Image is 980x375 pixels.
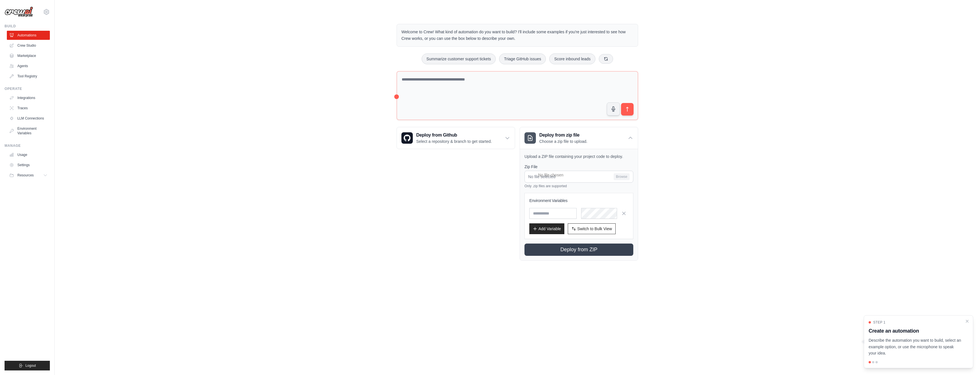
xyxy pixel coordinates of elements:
[524,184,633,188] p: Only .zip files are supported
[873,320,885,325] span: Step 1
[5,361,50,370] button: Logout
[7,171,50,180] button: Resources
[524,154,633,159] p: Upload a ZIP file containing your project code to deploy.
[568,223,616,234] button: Switch to Bulk View
[7,114,50,123] a: LLM Connections
[952,348,980,375] div: Widget de chat
[524,171,633,183] input: No file selected Browse
[25,363,36,368] span: Logout
[7,41,50,50] a: Crew Studio
[5,24,50,28] div: Build
[416,139,492,144] p: Select a repository & branch to get started.
[5,7,33,17] img: Logo
[416,132,492,139] h3: Deploy from Github
[17,173,34,178] span: Resources
[7,150,50,159] a: Usage
[7,61,50,71] a: Agents
[7,72,50,81] a: Tool Registry
[401,29,633,42] p: Welcome to Crew! What kind of automation do you want to build? I'll include some examples if you'...
[869,327,961,335] h3: Create an automation
[524,244,633,256] button: Deploy from ZIP
[7,124,50,138] a: Environment Variables
[499,53,546,64] button: Triage GitHub issues
[577,226,612,232] span: Switch to Bulk View
[5,86,50,91] div: Operate
[7,104,50,113] a: Traces
[7,51,50,60] a: Marketplace
[529,223,564,234] button: Add Variable
[7,93,50,102] a: Integrations
[529,198,628,203] h3: Environment Variables
[952,348,980,375] iframe: Chat Widget
[539,132,587,139] h3: Deploy from zip file
[422,53,496,64] button: Summarize customer support tickets
[549,53,595,64] button: Score inbound leads
[7,31,50,40] a: Automations
[5,143,50,148] div: Manage
[965,319,969,324] button: Close walkthrough
[869,337,961,357] p: Describe the automation you want to build, select an example option, or use the microphone to spe...
[7,160,50,170] a: Settings
[524,164,633,170] label: Zip File
[539,139,587,144] p: Choose a zip file to upload.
